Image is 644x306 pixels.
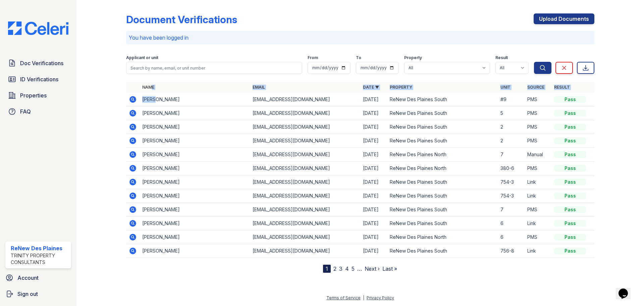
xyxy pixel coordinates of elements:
td: [PERSON_NAME] [140,203,250,217]
td: [DATE] [360,244,387,258]
td: PMS [525,120,551,134]
td: [PERSON_NAME] [140,162,250,175]
td: [EMAIL_ADDRESS][DOMAIN_NAME] [250,106,360,120]
a: Upload Documents [534,13,594,24]
label: From [308,55,318,60]
td: [EMAIL_ADDRESS][DOMAIN_NAME] [250,162,360,175]
div: Pass [554,234,586,241]
a: Unit [500,85,511,90]
td: [EMAIL_ADDRESS][DOMAIN_NAME] [250,203,360,217]
a: FAQ [5,105,71,118]
td: [EMAIL_ADDRESS][DOMAIN_NAME] [250,230,360,244]
div: Pass [554,179,586,185]
td: [PERSON_NAME] [140,148,250,162]
td: PMS [525,230,551,244]
div: Pass [554,206,586,213]
div: Pass [554,192,586,199]
td: [DATE] [360,106,387,120]
td: PMS [525,203,551,217]
td: ReNew Des Plaines South [387,189,497,203]
td: #9 [498,93,525,106]
a: Date ▼ [363,85,379,90]
td: [DATE] [360,217,387,230]
label: Applicant or unit [126,55,158,60]
td: [EMAIL_ADDRESS][DOMAIN_NAME] [250,244,360,258]
span: Properties [20,91,47,99]
td: 5 [498,106,525,120]
label: Result [495,55,508,60]
td: ReNew Des Plaines North [387,162,497,175]
td: [DATE] [360,203,387,217]
span: ID Verifications [20,75,58,83]
td: 2 [498,134,525,148]
td: Link [525,217,551,230]
a: Name [142,85,154,90]
div: Document Verifications [126,13,237,26]
div: Pass [554,220,586,227]
td: [PERSON_NAME] [140,244,250,258]
a: Property [390,85,412,90]
a: Doc Verifications [5,56,71,70]
a: 2 [333,265,336,272]
a: Terms of Service [326,295,361,300]
div: Pass [554,248,586,254]
a: Properties [5,89,71,102]
span: … [357,265,362,273]
td: [DATE] [360,175,387,189]
td: [PERSON_NAME] [140,189,250,203]
td: ReNew Des Plaines South [387,175,497,189]
a: Email [253,85,265,90]
div: Pass [554,137,586,144]
td: [DATE] [360,230,387,244]
p: You have been logged in [129,34,592,42]
td: PMS [525,134,551,148]
a: Account [3,271,74,285]
div: Pass [554,165,586,172]
td: [PERSON_NAME] [140,230,250,244]
td: 2 [498,120,525,134]
span: Doc Verifications [20,59,63,67]
td: ReNew Des Plaines South [387,120,497,134]
td: [PERSON_NAME] [140,106,250,120]
td: Manual [525,148,551,162]
span: Sign out [17,290,38,298]
td: [EMAIL_ADDRESS][DOMAIN_NAME] [250,120,360,134]
td: [EMAIL_ADDRESS][DOMAIN_NAME] [250,175,360,189]
td: ReNew Des Plaines North [387,148,497,162]
td: ReNew Des Plaines South [387,106,497,120]
a: 3 [339,265,342,272]
div: Pass [554,124,586,130]
td: [PERSON_NAME] [140,175,250,189]
div: Pass [554,110,586,117]
td: PMS [525,106,551,120]
td: Link [525,244,551,258]
td: [EMAIL_ADDRESS][DOMAIN_NAME] [250,148,360,162]
div: Trinity Property Consultants [11,252,68,266]
a: Sign out [3,287,74,301]
td: [DATE] [360,148,387,162]
td: 6 [498,230,525,244]
td: Link [525,175,551,189]
div: Pass [554,96,586,103]
td: ReNew Des Plaines North [387,230,497,244]
a: Source [527,85,544,90]
td: [EMAIL_ADDRESS][DOMAIN_NAME] [250,93,360,106]
td: [DATE] [360,134,387,148]
td: [PERSON_NAME] [140,93,250,106]
td: ReNew Des Plaines South [387,134,497,148]
td: [DATE] [360,93,387,106]
td: 7 [498,203,525,217]
a: 5 [352,265,355,272]
td: PMS [525,162,551,175]
td: PMS [525,93,551,106]
a: Privacy Policy [367,295,394,300]
td: 756-8 [498,244,525,258]
a: 4 [345,265,349,272]
span: Account [17,274,39,282]
img: CE_Logo_Blue-a8612792a0a2168367f1c8372b55b34899dd931a85d93a1a3d3e32e68fde9ad4.png [3,21,74,35]
td: ReNew Des Plaines South [387,93,497,106]
div: 1 [323,265,331,273]
td: 7 [498,148,525,162]
div: ReNew Des Plaines [11,244,68,252]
